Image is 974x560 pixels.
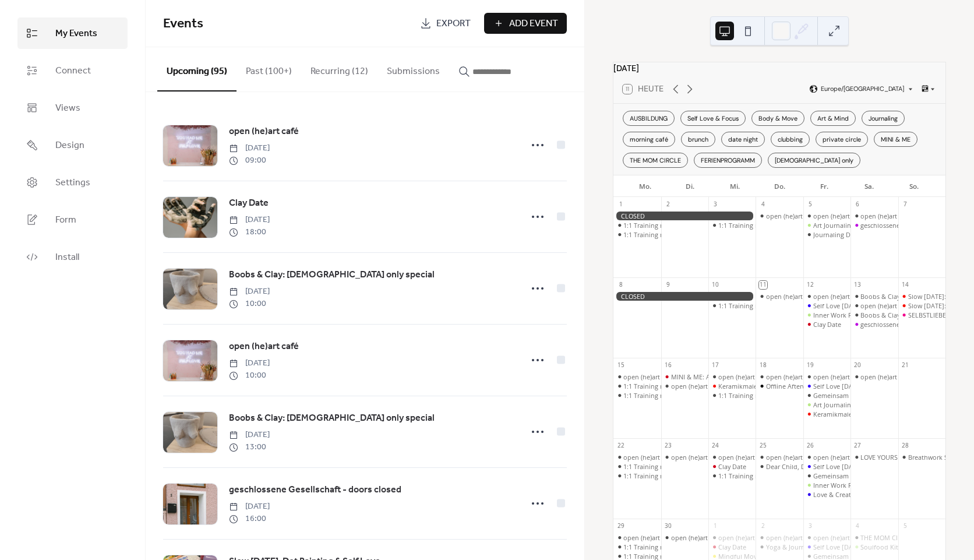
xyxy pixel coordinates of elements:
[436,17,471,31] span: Export
[623,111,675,126] div: AUSBILDUNG
[803,471,851,480] div: Gemeinsam stark: Clay & Connection für Eltern und ihre Kinder
[898,292,945,301] div: Slow Sunday: Dot Painting & Self Love
[803,311,851,319] div: Inner Work Ritual: Innere Stimmen sichtbar machen
[711,361,719,369] div: 17
[891,175,936,198] div: So.
[813,221,887,230] div: Art Journaling Workshop
[17,241,128,273] a: Install
[803,292,851,301] div: open (he)art café
[766,462,895,471] div: Dear Child, Dear Elderly: Letters in the Club
[229,196,269,211] a: Clay Date
[803,382,851,390] div: Self Love Friday – Bloom & Matcha Edition
[613,212,756,220] div: CLOSED
[229,429,270,441] span: [DATE]
[229,124,299,139] a: open (he)art café
[664,200,672,209] div: 2
[229,125,299,139] span: open (he)art café
[803,391,851,400] div: Gemeinsam stark: Acrylmalerei für Kinder & ihre Eltern
[718,462,746,471] div: Clay Date
[766,543,888,551] div: Yoga & Journaling: She. Breathes. Writes.
[671,382,722,390] div: open (he)art café
[623,533,674,542] div: open (he)art café
[484,13,567,34] button: Add Event
[229,196,269,210] span: Clay Date
[860,372,911,381] div: open (he)art café
[901,522,909,530] div: 5
[756,382,803,390] div: Offline Afterwork Affairs
[718,221,817,230] div: 1:1 Training mit [PERSON_NAME]
[229,411,435,426] a: Boobs & Clay: [DEMOGRAPHIC_DATA] only special
[756,292,803,301] div: open (he)art café
[860,301,911,310] div: open (he)art café
[771,132,810,147] div: clubbing
[708,543,756,551] div: Clay Date
[711,442,719,450] div: 24
[661,382,708,390] div: open (he)art café
[803,212,851,220] div: open (he)art café
[664,281,672,289] div: 9
[806,281,814,289] div: 12
[854,361,862,369] div: 20
[163,11,203,37] span: Events
[854,200,862,209] div: 6
[757,175,802,198] div: Do.
[851,372,898,381] div: open (he)art café
[55,251,79,265] span: Install
[851,301,898,310] div: open (he)art café
[711,522,719,530] div: 1
[613,230,661,239] div: 1:1 Training mit Caterina
[229,369,270,382] span: 10:00
[756,462,803,471] div: Dear Child, Dear Elderly: Letters in the Club
[851,533,898,542] div: THE MOM CIRCLE: Mini-Day-Retreat – Mama, fühl dich!
[803,462,851,471] div: Self Love Friday – Bloom & Matcha Edition
[846,175,891,198] div: Sa.
[694,153,762,168] div: FERIENPROGRAMM
[803,372,851,381] div: open (he)art café
[718,301,817,310] div: 1:1 Training mit [PERSON_NAME]
[862,111,905,126] div: Journaling
[623,453,674,462] div: open (he)art café
[766,212,817,220] div: open (he)art café
[898,311,945,319] div: SELBSTLIEBE CHECK-IN: Der ehrliche Weg zurück zu dir - Buchung
[813,400,887,409] div: Art Journaling Workshop
[617,361,625,369] div: 15
[613,372,661,381] div: open (he)art café
[671,533,722,542] div: open (he)art café
[851,212,898,220] div: open (he)art café
[664,442,672,450] div: 23
[613,292,756,301] div: CLOSED
[708,453,756,462] div: open (he)art café
[623,230,722,239] div: 1:1 Training mit [PERSON_NAME]
[759,522,767,530] div: 2
[759,281,767,289] div: 11
[661,453,708,462] div: open (he)art café
[813,453,864,462] div: open (he)art café
[55,27,97,41] span: My Events
[821,86,904,93] span: Europe/[GEOGRAPHIC_DATA]
[901,200,909,209] div: 7
[661,372,708,381] div: MINI & ME: Aquarell & Achtsamkeit für frischgebackene Mamas & Babys
[229,286,270,298] span: [DATE]
[813,292,864,301] div: open (he)art café
[718,471,817,480] div: 1:1 Training mit [PERSON_NAME]
[851,221,898,230] div: geschlossene Gesellschaft - doors closed
[718,453,769,462] div: open (he)art café
[803,481,851,489] div: Inner Work Ritual: Innere Stimmen sichtbar machen
[813,320,841,329] div: Clay Date
[613,221,661,230] div: 1:1 Training mit Caterina
[708,382,756,390] div: Keramikmalerei: Gestalte deinen Selbstliebe-Anker
[803,221,851,230] div: Art Journaling Workshop
[901,281,909,289] div: 14
[17,167,128,198] a: Settings
[806,522,814,530] div: 3
[229,268,435,282] span: Boobs & Clay: [DEMOGRAPHIC_DATA] only special
[55,213,76,227] span: Form
[851,543,898,551] div: Soulfood Kitchen – Pflanzlich kochen & Selbstliebe nähren
[708,462,756,471] div: Clay Date
[810,111,856,126] div: Art & Mind
[229,142,270,154] span: [DATE]
[377,47,449,90] button: Submissions
[854,281,862,289] div: 13
[55,64,91,78] span: Connect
